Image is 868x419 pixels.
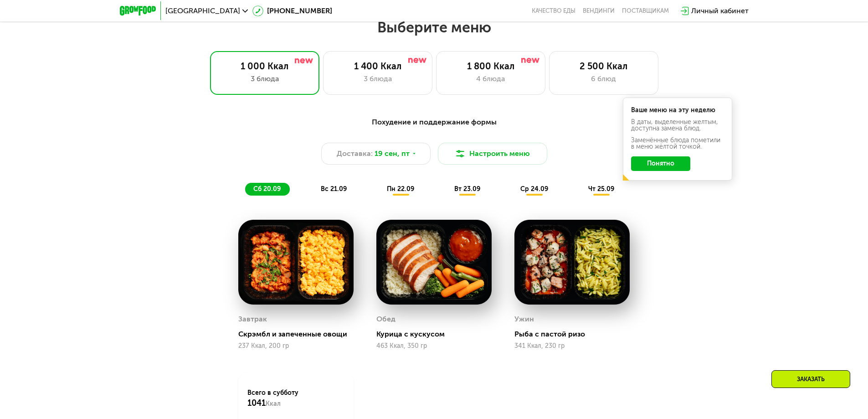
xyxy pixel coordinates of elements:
[438,143,547,165] button: Настроить меню
[631,156,690,171] button: Понятно
[514,342,630,350] div: 341 Ккал, 230 гр
[559,61,649,72] div: 2 500 Ккал
[253,185,281,193] span: сб 20.09
[631,107,724,114] div: Ваше меню на эту неделю
[220,61,310,72] div: 1 000 Ккал
[691,5,749,16] div: Личный кабинет
[247,398,266,408] span: 1041
[631,137,724,150] div: Заменённые блюда пометили в меню жёлтой точкой.
[247,388,344,409] div: Всего в субботу
[333,61,423,72] div: 1 400 Ккал
[376,342,492,350] div: 463 Ккал, 350 гр
[164,117,704,128] div: Похудение и поддержание формы
[514,330,637,339] div: Рыба с пастой ризо
[266,400,281,408] span: Ккал
[165,7,240,15] span: [GEOGRAPHIC_DATA]
[631,119,724,132] div: В даты, выделенные желтым, доступна замена блюд.
[559,73,649,84] div: 6 блюд
[520,185,548,193] span: ср 24.09
[514,312,534,326] div: Ужин
[321,185,347,193] span: вс 21.09
[220,73,310,84] div: 3 блюда
[333,73,423,84] div: 3 блюда
[446,61,536,72] div: 1 800 Ккал
[622,7,669,15] div: поставщикам
[238,330,361,339] div: Скрэмбл и запеченные овощи
[588,185,614,193] span: чт 25.09
[376,312,395,326] div: Обед
[532,7,575,15] a: Качество еды
[376,330,499,339] div: Курица с кускусом
[238,342,354,350] div: 237 Ккал, 200 гр
[387,185,414,193] span: пн 22.09
[583,7,615,15] a: Вендинги
[252,5,332,16] a: [PHONE_NUMBER]
[771,370,850,388] div: Заказать
[337,148,373,159] span: Доставка:
[454,185,480,193] span: вт 23.09
[29,18,839,36] h2: Выберите меню
[375,148,410,159] span: 19 сен, пт
[446,73,536,84] div: 4 блюда
[238,312,267,326] div: Завтрак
